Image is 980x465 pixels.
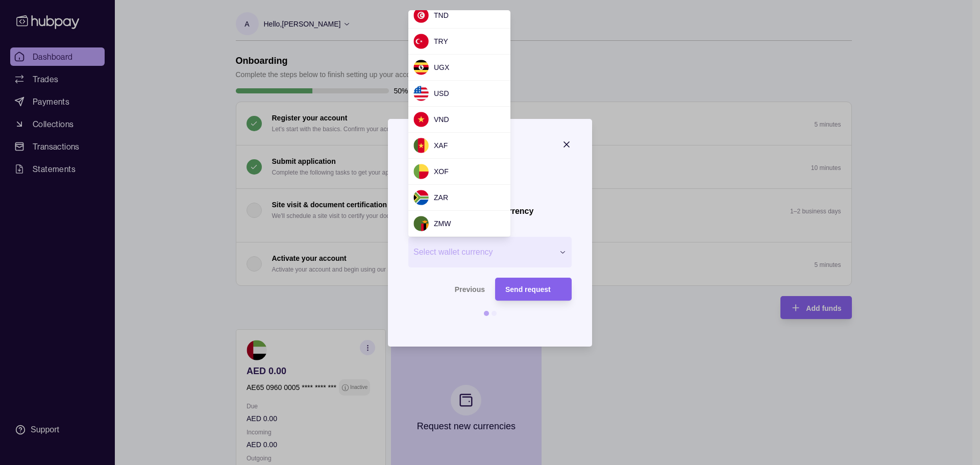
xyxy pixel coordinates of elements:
[434,193,448,202] span: ZAR
[434,219,451,228] span: ZMW
[413,8,429,23] img: tn
[434,63,449,71] span: UGX
[413,216,429,231] img: zm
[413,190,429,205] img: za
[434,37,448,45] span: TRY
[434,115,449,124] span: VND
[434,167,449,176] span: XOF
[413,60,429,75] img: ug
[413,138,429,153] img: cm
[413,34,429,49] img: tr
[434,11,449,19] span: TND
[434,89,449,97] span: USD
[413,86,429,101] img: us
[434,141,448,150] span: XAF
[413,164,429,179] img: bj
[413,112,429,127] img: vn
